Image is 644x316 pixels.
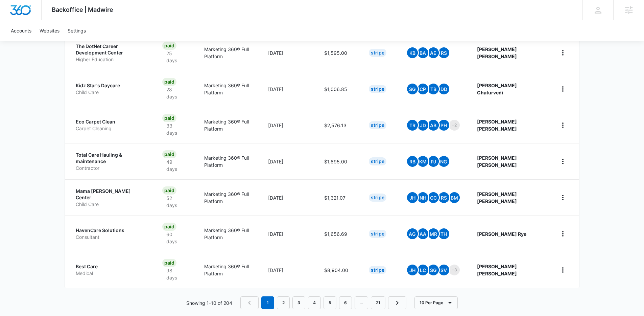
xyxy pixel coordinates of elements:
p: Marketing 360® Full Platform [204,118,252,132]
strong: [PERSON_NAME] Chaturvedi [477,83,517,95]
span: RB [407,156,418,167]
div: Paid [162,259,176,267]
a: HavenCare SolutionsConsultant [76,227,146,240]
p: The DotNet Career Development Center [76,43,146,56]
a: Accounts [7,20,35,41]
p: Total Care Hauling & maintenance [76,152,146,165]
button: home [557,192,568,203]
button: home [557,120,568,131]
span: TH [438,228,449,239]
span: TR [407,120,418,131]
span: CC [428,192,439,203]
p: 98 days [162,267,188,281]
td: $8,904.00 [316,252,361,288]
strong: [PERSON_NAME] [PERSON_NAME] [477,46,517,59]
strong: [PERSON_NAME] [PERSON_NAME] [477,264,517,276]
span: AB [428,120,439,131]
span: BA [418,47,428,58]
div: Paid [162,78,176,86]
td: $2,576.13 [316,107,361,143]
span: RS [438,47,449,58]
p: Consultant [76,234,146,241]
span: MR [428,228,439,239]
a: Settings [64,20,90,41]
div: Paid [162,150,176,158]
nav: Pagination [240,296,406,309]
td: $1,895.00 [316,143,361,179]
a: Mama [PERSON_NAME] CenterChild Care [76,188,146,208]
span: PH [438,120,449,131]
span: +3 [449,265,460,275]
button: 10 Per Page [414,296,458,309]
p: 52 days [162,195,188,209]
p: Marketing 360® Full Platform [204,154,252,168]
strong: [PERSON_NAME] [PERSON_NAME] [477,119,517,132]
p: Carpet Cleaning [76,125,146,132]
p: 28 days [162,86,188,100]
strong: [PERSON_NAME] [PERSON_NAME] [477,191,517,204]
button: home [557,265,568,275]
span: JD [418,120,428,131]
td: [DATE] [260,107,316,143]
td: [DATE] [260,143,316,179]
span: KM [418,156,428,167]
button: home [557,84,568,94]
a: Page 4 [308,296,321,309]
strong: [PERSON_NAME] [PERSON_NAME] [477,155,517,168]
td: [DATE] [260,179,316,216]
span: NG [438,156,449,167]
p: Eco Carpet Clean [76,118,146,125]
a: Total Care Hauling & maintenanceContractor [76,152,146,172]
p: Marketing 360® Full Platform [204,263,252,277]
p: 49 days [162,158,188,173]
span: JH [407,192,418,203]
td: [DATE] [260,35,316,71]
p: Contractor [76,165,146,172]
span: AE [428,47,439,58]
span: Backoffice | Madwire [52,6,113,13]
a: Websites [35,20,64,41]
p: Marketing 360® Full Platform [204,46,252,60]
a: Page 21 [371,296,385,309]
span: NH [418,192,428,203]
span: DD [438,84,449,94]
a: Eco Carpet CleanCarpet Cleaning [76,118,146,132]
a: The DotNet Career Development CenterHigher Education [76,43,146,63]
span: LC [418,265,428,275]
span: TB [428,84,439,94]
div: Stripe [369,230,386,238]
div: Stripe [369,121,386,129]
a: Page 3 [292,296,305,309]
td: $1,595.00 [316,35,361,71]
p: Medical [76,270,146,277]
p: Child Care [76,89,146,96]
a: Page 6 [339,296,352,309]
button: home [557,228,568,239]
td: [DATE] [260,71,316,107]
div: Stripe [369,194,386,202]
p: Higher Education [76,56,146,63]
span: JH [407,265,418,275]
td: [DATE] [260,216,316,252]
div: Stripe [369,85,386,93]
span: +2 [449,120,460,131]
button: home [557,156,568,167]
span: SG [407,84,418,94]
em: 1 [261,296,274,309]
p: Marketing 360® Full Platform [204,82,252,96]
a: Kidz Star's DaycareChild Care [76,82,146,95]
span: PJ [428,156,439,167]
span: SG [428,265,439,275]
span: RS [438,192,449,203]
span: SV [438,265,449,275]
span: KB [407,47,418,58]
span: AA [418,228,428,239]
p: Mama [PERSON_NAME] Center [76,188,146,201]
td: $1,656.69 [316,216,361,252]
div: Paid [162,223,176,231]
p: Marketing 360® Full Platform [204,227,252,241]
td: $1,006.85 [316,71,361,107]
a: Page 5 [324,296,336,309]
p: Marketing 360® Full Platform [204,190,252,205]
a: Page 2 [277,296,290,309]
